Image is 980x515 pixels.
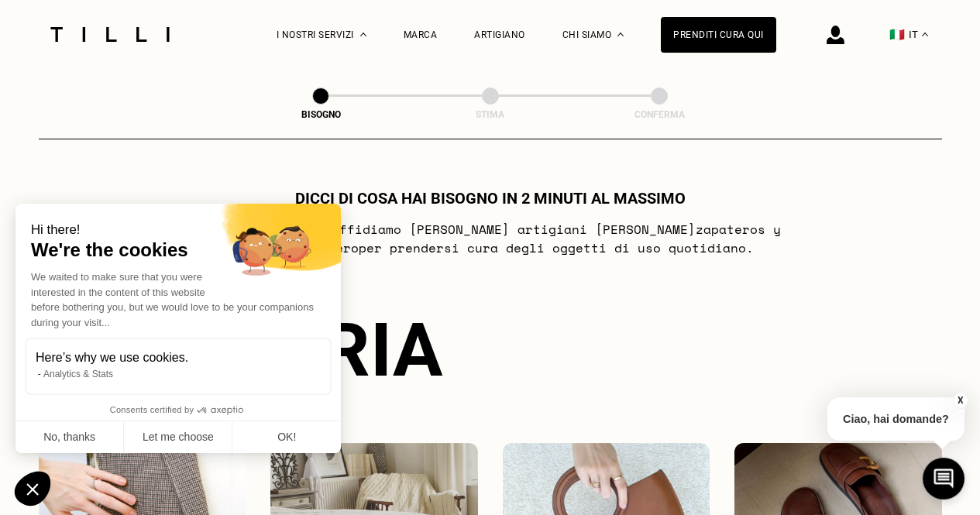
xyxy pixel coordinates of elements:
[474,29,525,40] a: Artigiano
[360,33,366,36] img: Menu a tendina
[889,27,905,42] span: 🇮🇹
[617,33,624,36] img: Menu a discesa su
[922,33,928,36] img: menu déroulant
[661,17,776,53] a: Prenditi cura qui
[827,26,844,44] img: icona di accesso
[243,109,398,120] div: Bisogno
[404,29,438,40] a: Marca
[183,220,797,257] p: Da [PERSON_NAME] affidiamo [PERSON_NAME] artigiani [PERSON_NAME] zapateros y expertos en cuero pe...
[39,307,942,393] div: Categoria
[827,397,965,441] p: Ciao, hai domande?
[953,392,968,409] button: X
[295,189,686,208] h1: Dicci di cosa hai bisogno in 2 minuti al massimo
[413,109,568,120] div: Stima
[582,109,737,120] div: Conferma
[45,27,175,42] img: Logo del servizio di sartoria Tilli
